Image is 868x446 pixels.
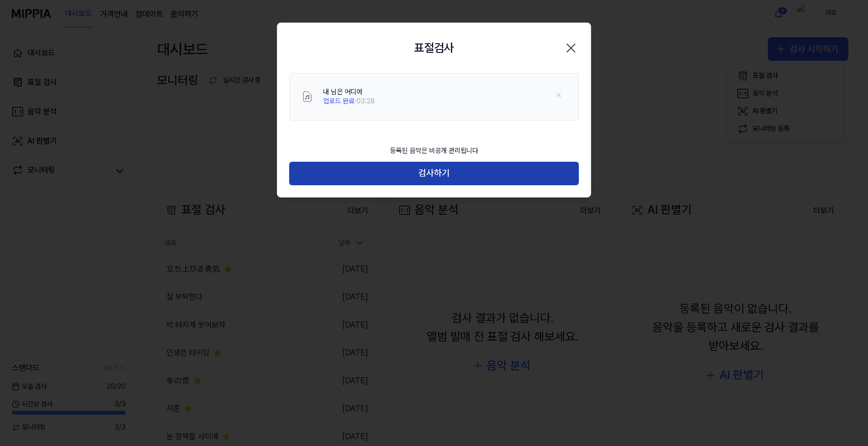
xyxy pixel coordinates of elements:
img: File Select [301,91,313,102]
h2: 표절검사 [414,39,454,57]
button: 검사하기 [289,162,579,185]
div: 내 님은 어디에 [323,87,375,97]
span: 업로드 완료 [323,97,354,105]
div: · 03:28 [323,97,375,106]
div: 등록된 음악은 비공개 관리됩니다 [384,140,484,162]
